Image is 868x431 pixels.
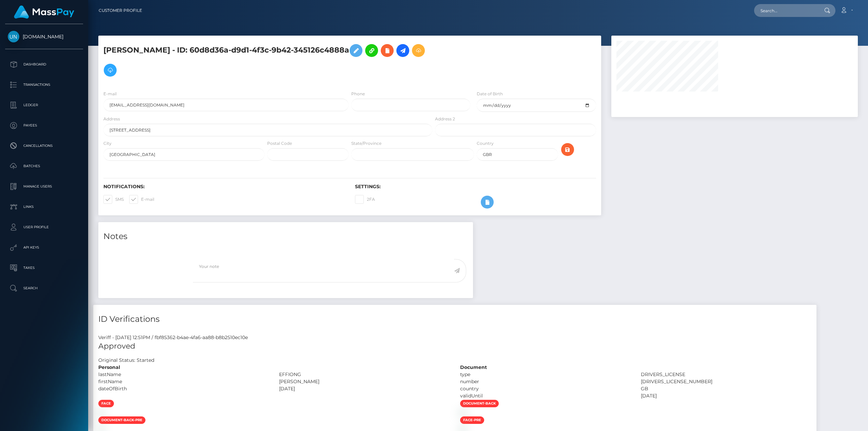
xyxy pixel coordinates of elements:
h4: ID Verifications [98,313,811,325]
div: [PERSON_NAME] [274,378,455,385]
p: API Keys [8,242,80,253]
a: Cancellations [5,137,83,154]
div: GB [636,385,816,392]
div: firstName [93,378,274,385]
label: Postal Code [267,140,292,146]
div: country [455,385,636,392]
p: Taxes [8,263,80,273]
label: Phone [351,91,365,97]
p: Manage Users [8,181,80,192]
p: User Profile [8,222,80,232]
label: Country [477,140,494,146]
label: E-mail [129,195,154,204]
div: number [455,378,636,385]
a: Ledger [5,97,83,114]
a: Links [5,198,83,215]
span: document-back-pre [98,416,145,424]
h7: Original Status: Started [98,357,154,363]
div: [DATE] [274,385,455,392]
p: Payees [8,120,80,131]
a: API Keys [5,239,83,256]
label: E-mail [103,91,117,97]
div: Veriff - [DATE] 12:51PM / fbf85362-b4ae-4fa6-aa88-b8b2510ec10e [93,334,816,341]
span: face-pre [460,416,484,424]
h6: Notifications: [103,184,345,190]
a: Customer Profile [99,3,142,18]
a: Batches [5,158,83,175]
div: validUntil [455,392,636,399]
a: Payees [5,117,83,134]
strong: Document [460,364,487,370]
p: Search [8,283,80,293]
label: Address 2 [435,116,455,122]
div: lastName [93,371,274,378]
div: DRIVERS_LICENSE [636,371,816,378]
div: dateOfBirth [93,385,274,392]
strong: Personal [98,364,120,370]
label: Date of Birth [477,91,503,97]
h5: Approved [98,341,811,352]
img: MassPay Logo [14,5,74,19]
p: Cancellations [8,141,80,151]
h5: [PERSON_NAME] - ID: 60d8d36a-d9d1-4f3c-9b42-345126c4888a [103,41,429,80]
a: User Profile [5,219,83,236]
label: City [103,140,112,146]
p: Transactions [8,80,80,90]
div: [DATE] [636,392,816,399]
img: dcd04038-fb69-439f-a07d-e55817b8e697 [460,410,466,415]
a: Initiate Payout [396,44,409,57]
label: SMS [103,195,124,204]
img: 3c660000-069e-4f51-ae30-14bacadf8407 [98,410,104,415]
span: face [98,400,114,407]
a: Taxes [5,259,83,276]
p: Ledger [8,100,80,110]
p: Links [8,202,80,212]
label: 2FA [355,195,375,204]
div: [DRIVERS_LICENSE_NUMBER] [636,378,816,385]
p: Batches [8,161,80,171]
a: Manage Users [5,178,83,195]
div: type [455,371,636,378]
a: Dashboard [5,56,83,73]
label: Address [103,116,120,122]
img: Unlockt.me [8,31,19,42]
label: State/Province [351,140,381,146]
a: Transactions [5,76,83,93]
span: document-back [460,400,499,407]
h6: Settings: [355,184,596,190]
p: Dashboard [8,59,80,70]
h4: Notes [103,231,468,242]
span: [DOMAIN_NAME] [5,34,83,40]
div: EFFIONG [274,371,455,378]
a: Search [5,280,83,297]
input: Search... [754,4,818,17]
